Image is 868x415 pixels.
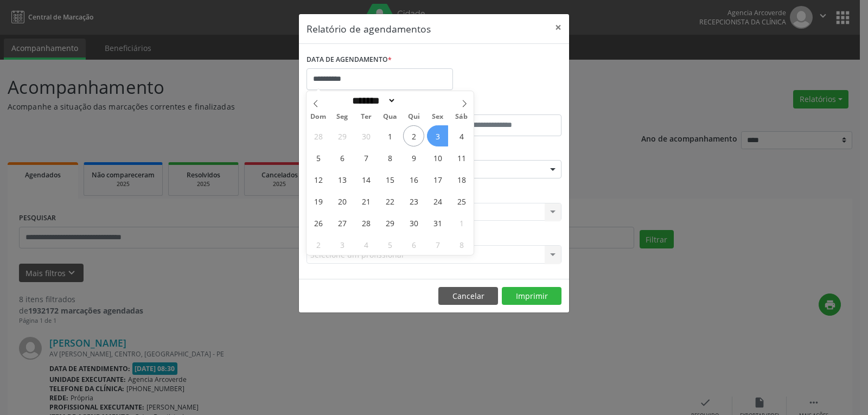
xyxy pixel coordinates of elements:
span: Outubro 20, 2025 [331,190,353,212]
span: Outubro 19, 2025 [308,190,329,212]
button: Cancelar [438,287,498,305]
span: Outubro 24, 2025 [427,190,448,212]
span: Novembro 2, 2025 [308,234,329,255]
span: Outubro 31, 2025 [427,212,448,233]
span: Novembro 3, 2025 [331,234,353,255]
span: Outubro 17, 2025 [427,169,448,190]
span: Outubro 5, 2025 [308,147,329,168]
button: Close [547,14,569,41]
span: Outubro 4, 2025 [451,125,472,146]
span: Novembro 1, 2025 [451,212,472,233]
span: Outubro 28, 2025 [355,212,376,233]
span: Outubro 14, 2025 [355,169,376,190]
span: Novembro 5, 2025 [379,234,400,255]
span: Outubro 7, 2025 [355,147,376,168]
select: Month [348,95,396,106]
span: Outubro 26, 2025 [308,212,329,233]
span: Outubro 8, 2025 [379,147,400,168]
button: Imprimir [502,287,561,305]
label: DATA DE AGENDAMENTO [307,52,392,68]
input: Year [396,95,432,106]
span: Setembro 30, 2025 [355,125,376,146]
h5: Relatório de agendamentos [307,22,431,36]
span: Qui [402,113,426,120]
label: ATÉ [437,98,561,114]
span: Outubro 10, 2025 [427,147,448,168]
span: Outubro 16, 2025 [403,169,424,190]
span: Outubro 27, 2025 [331,212,353,233]
span: Sáb [450,113,474,120]
span: Outubro 30, 2025 [403,212,424,233]
span: Outubro 12, 2025 [308,169,329,190]
span: Novembro 4, 2025 [355,234,376,255]
span: Setembro 29, 2025 [331,125,353,146]
span: Outubro 3, 2025 [427,125,448,146]
span: Outubro 9, 2025 [403,147,424,168]
span: Novembro 6, 2025 [403,234,424,255]
span: Seg [330,113,354,120]
span: Outubro 13, 2025 [331,169,353,190]
span: Qua [378,113,402,120]
span: Outubro 1, 2025 [379,125,400,146]
span: Outubro 21, 2025 [355,190,376,212]
span: Outubro 2, 2025 [403,125,424,146]
span: Outubro 15, 2025 [379,169,400,190]
span: Outubro 23, 2025 [403,190,424,212]
span: Ter [354,113,378,120]
span: Dom [307,113,330,120]
span: Sex [426,113,450,120]
span: Novembro 8, 2025 [451,234,472,255]
span: Outubro 6, 2025 [331,147,353,168]
span: Setembro 28, 2025 [308,125,329,146]
span: Outubro 25, 2025 [451,190,472,212]
span: Outubro 18, 2025 [451,169,472,190]
span: Outubro 22, 2025 [379,190,400,212]
span: Novembro 7, 2025 [427,234,448,255]
span: Outubro 11, 2025 [451,147,472,168]
span: Outubro 29, 2025 [379,212,400,233]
